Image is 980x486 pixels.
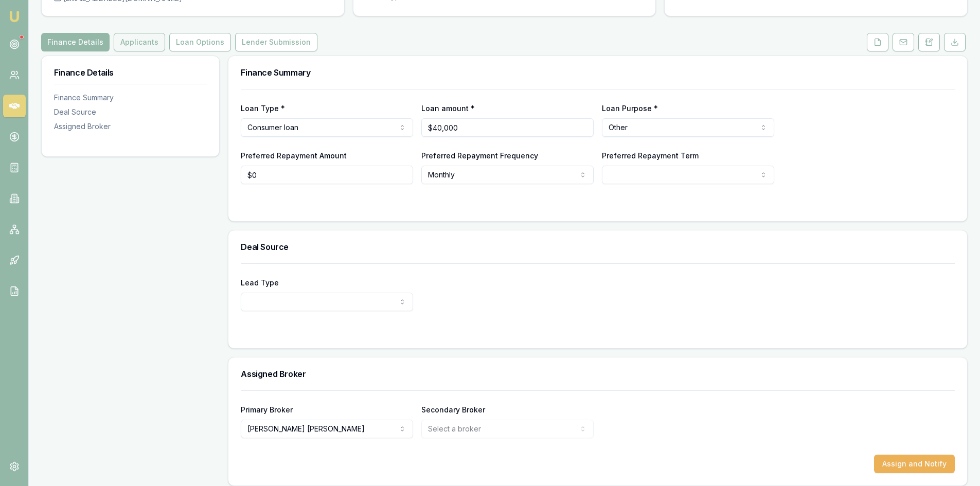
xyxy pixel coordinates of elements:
div: Assigned Broker [54,121,207,132]
h3: Finance Summary [241,68,955,77]
h3: Assigned Broker [241,370,955,378]
a: Applicants [112,33,167,51]
button: Lender Submission [235,33,317,51]
button: Assign and Notify [874,455,955,473]
label: Loan Purpose * [602,104,658,113]
label: Secondary Broker [421,405,485,414]
label: Preferred Repayment Frequency [421,151,538,160]
div: Deal Source [54,107,207,117]
label: Preferred Repayment Term [602,151,699,160]
input: $ [421,118,594,137]
a: Finance Details [41,33,112,51]
a: Lender Submission [233,33,319,51]
h3: Deal Source [241,243,955,251]
label: Preferred Repayment Amount [241,151,347,160]
label: Loan Type * [241,104,285,113]
button: Loan Options [169,33,231,51]
a: Loan Options [167,33,233,51]
input: $ [241,166,413,184]
label: Primary Broker [241,405,293,414]
label: Loan amount * [421,104,475,113]
label: Lead Type [241,278,279,287]
h3: Finance Details [54,68,207,77]
button: Finance Details [41,33,110,51]
div: Finance Summary [54,93,207,103]
button: Applicants [114,33,165,51]
img: emu-icon-u.png [8,10,21,23]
